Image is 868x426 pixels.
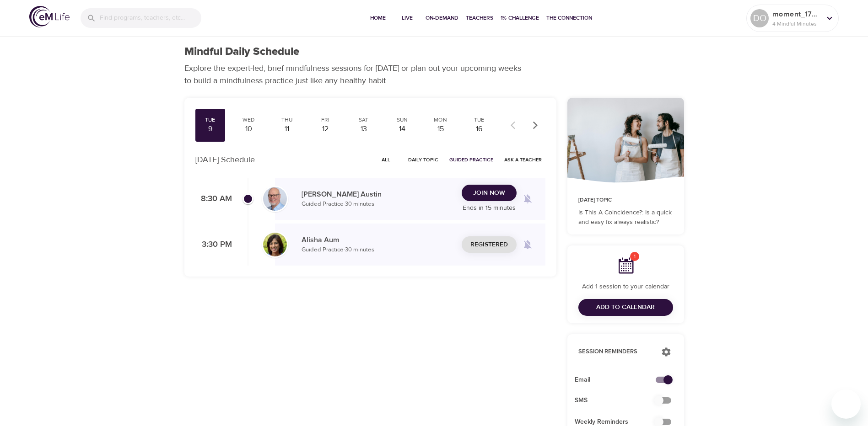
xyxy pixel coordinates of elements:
div: 12 [314,124,337,134]
span: Home [367,13,389,23]
img: Alisha%20Aum%208-9-21.jpg [263,233,287,256]
span: 1 [630,252,639,261]
button: Guided Practice [446,153,497,167]
input: Find programs, teachers, etc... [100,8,201,28]
div: 14 [391,124,414,134]
span: Remind me when a class goes live every Tuesday at 3:30 PM [517,234,539,256]
p: Ends in 15 minutes [462,203,517,213]
div: Sun [391,116,414,124]
div: 9 [199,124,222,134]
p: Session Reminders [578,347,652,357]
p: Guided Practice · 30 minutes [302,245,454,255]
p: [DATE] Schedule [195,154,255,166]
span: All [375,155,397,164]
img: logo [29,6,70,27]
button: Add to Calendar [578,299,673,316]
span: The Connection [546,13,592,23]
button: Ask a Teacher [501,153,545,167]
button: All [372,153,401,167]
span: Registered [470,239,508,250]
span: Live [396,13,418,23]
p: moment_17556906112 [772,9,821,20]
div: Tue [199,116,222,124]
h1: Mindful Daily Schedule [184,45,299,59]
p: Explore the expert-led, brief mindfulness sessions for [DATE] or plan out your upcoming weeks to ... [184,62,528,87]
span: Daily Topic [408,155,438,164]
span: Teachers [466,13,493,23]
button: Registered [462,236,517,253]
div: Fri [314,116,337,124]
span: Guided Practice [449,155,493,164]
div: Thu [275,116,298,124]
div: 15 [429,124,452,134]
div: Tue [468,116,491,124]
div: DO [750,9,769,27]
button: Join Now [462,185,517,202]
span: 1% Challenge [501,13,539,23]
p: Alisha Aum [302,234,454,245]
p: 4 Mindful Minutes [772,20,821,28]
p: [DATE] Topic [578,196,673,204]
p: 8:30 AM [195,193,232,205]
div: Mon [429,116,452,124]
p: 3:30 PM [195,239,232,251]
button: Daily Topic [404,153,442,167]
span: Email [575,375,662,385]
span: SMS [575,396,662,405]
p: [PERSON_NAME] Austin [302,189,454,200]
div: 16 [468,124,491,134]
div: Wed [237,116,260,124]
p: Is This A Coincidence?: Is a quick and easy fix always realistic? [578,208,673,227]
div: Sat [352,116,375,124]
span: Remind me when a class goes live every Tuesday at 8:30 AM [517,188,539,210]
p: Guided Practice · 30 minutes [302,200,454,209]
span: Join Now [473,187,505,199]
span: On-Demand [426,13,458,23]
span: Ask a Teacher [504,155,542,164]
div: 13 [352,124,375,134]
span: Add to Calendar [596,302,655,313]
div: 11 [275,124,298,134]
div: 10 [237,124,260,134]
p: Add 1 session to your calendar [578,282,673,292]
img: Jim_Austin_Headshot_min.jpg [263,187,287,211]
iframe: Button to launch messaging window [831,389,861,419]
